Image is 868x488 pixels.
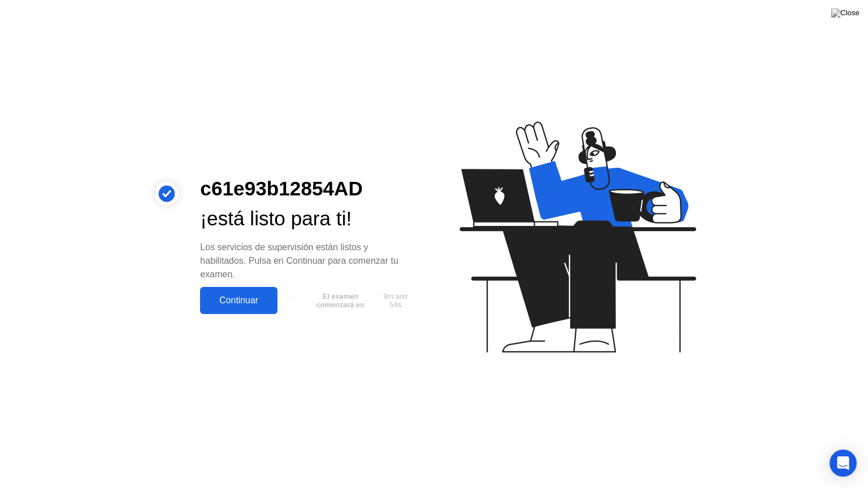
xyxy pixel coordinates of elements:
[831,8,860,18] img: Close
[203,295,274,306] div: Continuar
[200,204,416,234] div: ¡está listo para ti!
[200,287,277,314] button: Continuar
[830,450,857,477] div: Open Intercom Messenger
[200,174,416,204] div: c61e93b12854AD
[379,292,412,309] span: 9m and 54s
[283,290,416,311] button: El examen comenzará en9m and 54s
[200,241,416,281] div: Los servicios de supervisión están listos y habilitados. Pulsa en Continuar para comenzar tu examen.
